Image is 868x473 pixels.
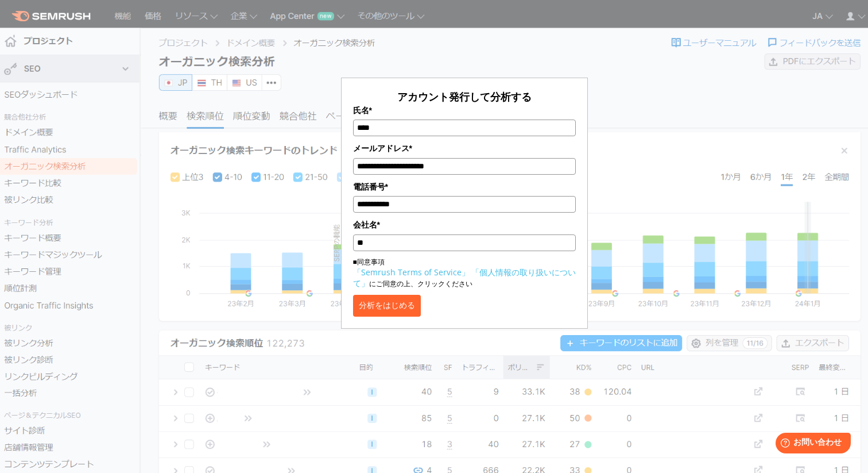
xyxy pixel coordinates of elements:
span: アカウント発行して分析する [397,90,532,103]
p: ■同意事項 にご同意の上、クリックください [353,257,576,289]
iframe: Help widget launcher [766,428,855,460]
label: メールアドレス* [353,142,576,155]
button: 分析をはじめる [353,295,421,317]
a: 「Semrush Terms of Service」 [353,267,470,278]
a: 「個人情報の取り扱いについて」 [353,267,576,289]
label: 電話番号* [353,180,576,193]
